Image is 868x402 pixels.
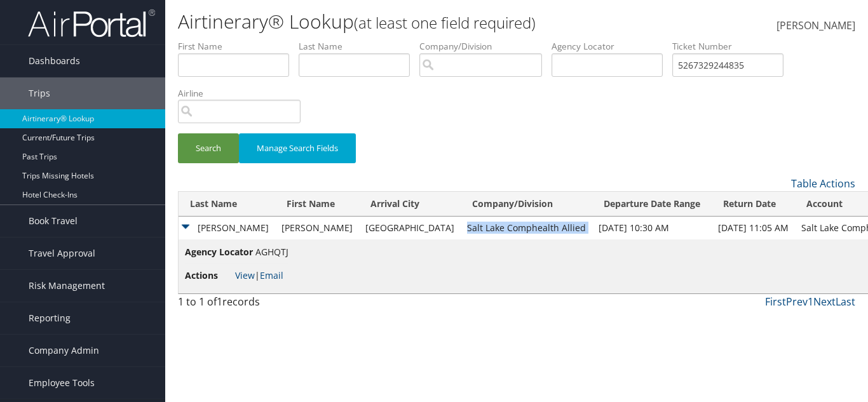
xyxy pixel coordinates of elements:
a: 1 [808,295,813,309]
span: Risk Management [29,270,105,302]
a: Table Actions [791,177,855,191]
h1: Airtinerary® Lookup [178,8,630,35]
span: Trips [29,77,50,109]
span: 1 [217,295,222,309]
th: Return Date: activate to sort column ascending [712,192,795,217]
label: Agency Locator [552,40,672,53]
th: Departure Date Range: activate to sort column ascending [592,192,712,217]
button: Manage Search Fields [239,133,356,163]
td: [DATE] 11:05 AM [712,217,795,239]
a: [PERSON_NAME] [776,6,855,46]
label: Last Name [299,40,419,53]
button: Search [178,133,239,163]
span: Actions [185,269,233,283]
span: Book Travel [29,205,78,237]
span: Dashboards [29,45,80,77]
span: Employee Tools [29,367,95,399]
td: [DATE] 10:30 AM [592,217,712,239]
span: Reporting [29,302,71,334]
label: Ticket Number [672,40,793,53]
th: Last Name: activate to sort column ascending [179,192,275,217]
label: Company/Division [419,40,552,53]
td: Salt Lake Comphealth Allied [461,217,592,239]
small: (at least one field required) [354,12,536,33]
label: Airline [178,87,310,100]
a: Last [836,295,855,309]
td: [PERSON_NAME] [275,217,359,239]
span: | [235,269,283,281]
img: airportal-logo.png [28,8,155,38]
a: First [765,295,786,309]
span: Agency Locator [185,245,253,259]
span: AGHQTJ [255,246,288,258]
th: Arrival City: activate to sort column ascending [359,192,461,217]
a: View [235,269,255,281]
span: Travel Approval [29,238,95,269]
td: [PERSON_NAME] [179,217,275,239]
td: [GEOGRAPHIC_DATA] [359,217,461,239]
a: Next [813,295,836,309]
th: Company/Division [461,192,592,217]
span: [PERSON_NAME] [776,18,855,32]
a: Prev [786,295,808,309]
th: First Name: activate to sort column ascending [275,192,359,217]
span: Company Admin [29,335,99,366]
a: Email [260,269,283,281]
label: First Name [178,40,299,53]
div: 1 to 1 of records [178,294,333,316]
